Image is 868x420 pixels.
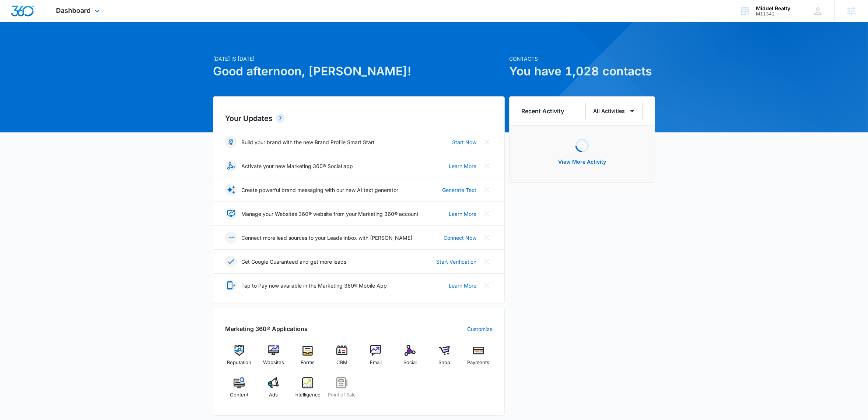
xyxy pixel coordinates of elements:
div: account id [756,11,790,17]
span: Point of Sale [328,391,356,399]
a: Customize [467,325,493,333]
p: Contacts [509,55,655,63]
div: Keywords by Traffic [81,43,124,48]
h2: Your Updates [225,113,493,124]
span: Dashboard [56,7,91,14]
a: Reputation [225,345,253,371]
span: CRM [336,359,347,366]
span: Forms [301,359,315,366]
button: Close [481,184,493,196]
a: Shop [430,345,459,371]
span: Intelligence [294,391,321,399]
img: website_grey.svg [12,19,18,25]
p: [DATE] is [DATE] [213,55,505,63]
button: Close [481,136,493,148]
a: Start Verification [436,258,476,266]
button: Close [481,280,493,291]
a: Intelligence [294,377,322,404]
a: Learn More [449,282,476,289]
a: Social [396,345,424,371]
h1: Good afternoon, [PERSON_NAME]! [213,63,505,80]
h6: Recent Activity [521,107,564,115]
h1: You have 1,028 contacts [509,63,655,80]
span: Social [403,359,417,366]
div: Domain Overview [28,43,66,48]
a: Ads [259,377,288,404]
span: Websites [263,359,284,366]
button: All Activities [585,102,643,120]
button: Close [481,256,493,267]
div: account name [756,6,790,11]
div: v 4.0.25 [21,12,36,18]
img: tab_keywords_by_traffic_grey.svg [73,43,79,49]
a: Forms [294,345,322,371]
h2: Marketing 360® Applications [225,324,308,333]
span: Shop [438,359,450,366]
a: Point of Sale [328,377,356,404]
a: CRM [328,345,356,371]
div: 7 [276,114,285,123]
p: Connect more lead sources to your Leads Inbox with [PERSON_NAME] [241,234,412,242]
a: Websites [259,345,288,371]
span: Reputation [227,359,251,366]
a: Learn More [449,210,476,218]
img: logo_orange.svg [12,12,18,18]
span: Payments [468,359,490,366]
span: Ads [269,391,278,399]
button: Close [481,160,493,172]
a: Email [362,345,390,371]
p: Manage your Websites 360® website from your Marketing 360® account [241,210,419,218]
span: Email [370,359,382,366]
a: Generate Text [442,186,476,194]
p: Build your brand with the new Brand Profile Smart Start [241,138,375,146]
a: Learn More [449,162,476,170]
div: Domain: [DOMAIN_NAME] [19,19,81,25]
button: View More Activity [551,153,613,171]
button: Close [481,232,493,243]
span: Content [230,391,248,399]
img: tab_domain_overview_orange.svg [20,43,26,49]
p: Get Google Guaranteed and get more leads [241,258,346,266]
button: Close [481,208,493,220]
p: Activate your new Marketing 360® Social app [241,162,353,170]
a: Start Now [452,138,476,146]
a: Payments [464,345,493,371]
a: Connect Now [444,234,476,242]
a: Content [225,377,253,404]
p: Create powerful brand messaging with our new AI text generator [241,186,398,194]
p: Tap to Pay now available in the Marketing 360® Mobile App [241,282,387,289]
